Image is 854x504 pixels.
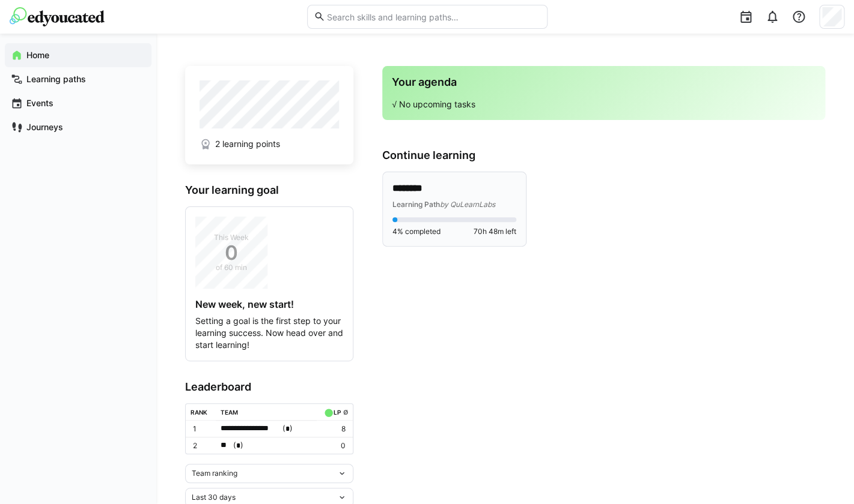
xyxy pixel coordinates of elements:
h3: Continue learning [382,149,825,162]
div: Team [221,409,238,416]
div: Rank [191,409,207,416]
span: Learning Path [392,200,440,209]
h4: New week, new start! [195,298,343,310]
p: 2 [193,441,211,451]
h3: Your learning goal [185,184,353,197]
p: 8 [322,424,346,434]
span: ( ) [233,439,243,452]
a: ø [343,406,348,416]
h3: Your agenda [392,76,816,89]
div: LP [334,409,341,416]
span: ( ) [282,422,292,435]
span: Team ranking [192,469,237,478]
p: √ No upcoming tasks [392,98,816,110]
span: 70h 48m left [474,227,516,236]
p: Setting a goal is the first step to your learning success. Now head over and start learning! [195,315,343,351]
input: Search skills and learning paths… [325,11,540,22]
h3: Leaderboard [185,380,353,394]
span: 4% completed [392,227,441,236]
p: 0 [322,441,346,451]
span: by QuLearnLabs [440,200,495,209]
p: 1 [193,424,211,434]
span: 2 learning points [215,138,280,150]
span: Last 30 days [192,493,236,502]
